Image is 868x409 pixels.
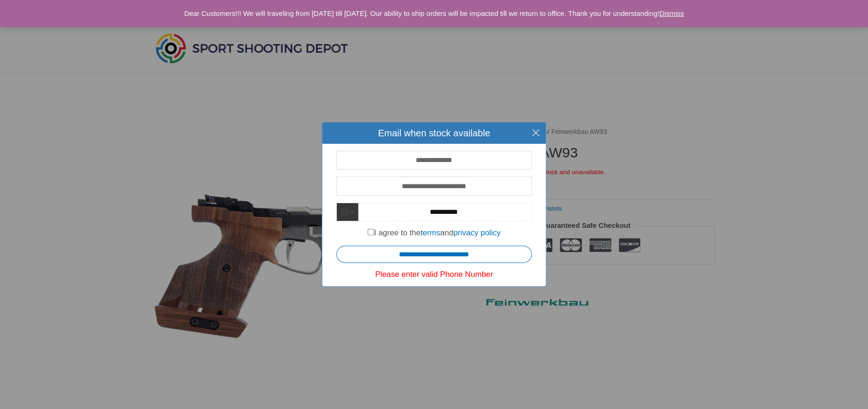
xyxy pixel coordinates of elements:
[337,203,358,221] button: Selected country
[453,228,500,237] a: privacy policy
[336,270,532,279] div: Please enter valid Phone Number
[368,228,501,237] label: I agree to the and
[368,229,374,235] input: I agree to thetermsandprivacy policy
[525,122,546,143] button: Close this dialog
[420,228,440,237] a: terms
[329,127,539,139] h4: Email when stock available
[659,9,684,17] a: Dismiss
